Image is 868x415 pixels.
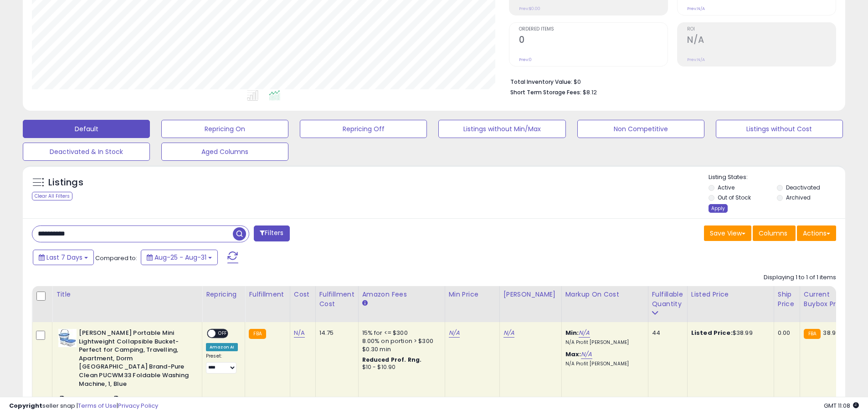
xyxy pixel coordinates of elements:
[691,329,767,337] div: $38.99
[362,329,438,337] div: 15% for <= $300
[718,194,751,201] label: Out of Stock
[561,286,648,322] th: The percentage added to the cost of goods (COGS) that forms the calculator for Min & Max prices.
[48,176,83,189] h5: Listings
[438,120,565,138] button: Listings without Min/Max
[565,328,579,337] b: Min:
[510,78,572,86] b: Total Inventory Value:
[778,329,793,337] div: 0.00
[249,329,266,339] small: FBA
[510,88,581,96] b: Short Term Storage Fees:
[804,290,851,309] div: Current Buybox Price
[704,225,751,241] button: Save View
[687,27,836,32] span: ROI
[804,329,821,339] small: FBA
[78,401,117,410] a: Terms of Use
[759,229,787,238] span: Columns
[362,337,438,345] div: 8.00% on portion > $300
[362,290,441,299] div: Amazon Fees
[206,353,238,374] div: Preset:
[206,290,241,299] div: Repricing
[786,184,820,191] label: Deactivated
[449,328,460,338] a: N/A
[691,290,770,299] div: Listed Price
[249,290,286,299] div: Fulfillment
[581,350,592,359] a: N/A
[565,361,641,367] p: N/A Profit [PERSON_NAME]
[9,402,158,410] div: seller snap | |
[718,184,734,191] label: Active
[216,330,230,338] span: OFF
[95,254,137,262] span: Compared to:
[577,120,704,138] button: Non Competitive
[254,225,289,241] button: Filters
[141,250,218,265] button: Aug-25 - Aug-31
[362,299,368,307] small: Amazon Fees.
[778,290,796,309] div: Ship Price
[565,290,644,299] div: Markup on Cost
[33,250,94,265] button: Last 7 Days
[579,328,590,338] a: N/A
[691,328,733,337] b: Listed Price:
[319,290,354,309] div: Fulfillment Cost
[32,192,72,200] div: Clear All Filters
[687,6,705,11] small: Prev: N/A
[519,27,668,32] span: Ordered Items
[786,194,811,201] label: Archived
[510,76,829,87] li: $0
[764,273,836,282] div: Displaying 1 to 1 of 1 items
[519,35,668,47] h2: 0
[824,401,859,410] span: 2025-09-8 11:08 GMT
[206,343,238,351] div: Amazon AI
[687,57,705,62] small: Prev: N/A
[154,253,206,262] span: Aug-25 - Aug-31
[709,173,845,182] p: Listing States:
[46,253,82,262] span: Last 7 Days
[797,225,836,241] button: Actions
[565,339,641,346] p: N/A Profit [PERSON_NAME]
[503,290,558,299] div: [PERSON_NAME]
[58,329,77,347] img: 416hyqbhiEL._SL40_.jpg
[79,329,190,390] b: [PERSON_NAME] Portable Mini Lightweight Collapsible Bucket-Perfect for Camping, Travelling, Apart...
[583,88,597,97] span: $8.12
[823,328,839,337] span: 38.99
[294,328,305,338] a: N/A
[319,329,351,337] div: 14.75
[161,143,288,161] button: Aged Columns
[652,290,683,309] div: Fulfillable Quantity
[687,35,836,47] h2: N/A
[753,225,796,241] button: Columns
[362,364,438,371] div: $10 - $10.90
[161,120,288,138] button: Repricing On
[362,356,422,364] b: Reduced Prof. Rng.
[449,290,496,299] div: Min Price
[23,143,150,161] button: Deactivated & In Stock
[9,401,42,410] strong: Copyright
[652,329,680,337] div: 44
[716,120,843,138] button: Listings without Cost
[118,401,158,410] a: Privacy Policy
[362,345,438,354] div: $0.30 min
[709,204,728,213] div: Apply
[294,290,312,299] div: Cost
[300,120,427,138] button: Repricing Off
[519,6,540,11] small: Prev: $0.00
[503,328,514,338] a: N/A
[23,120,150,138] button: Default
[565,350,581,359] b: Max:
[56,290,198,299] div: Title
[519,57,532,62] small: Prev: 0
